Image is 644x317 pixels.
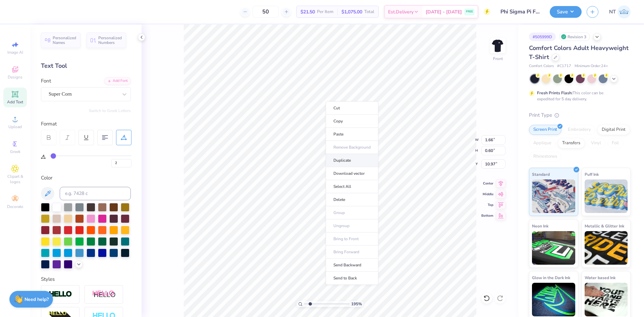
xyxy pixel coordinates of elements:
[388,8,414,15] span: Est. Delivery
[7,50,23,55] span: Image AI
[559,33,590,41] div: Revision 3
[41,174,131,182] div: Color
[7,99,23,105] span: Add Text
[24,296,49,303] strong: Need help?
[364,8,374,15] span: Total
[3,174,27,184] span: Clipart & logos
[326,193,378,206] li: Delete
[557,63,571,69] span: # C1717
[585,231,628,265] img: Metallic & Glitter Ink
[597,125,630,135] div: Digital Print
[529,138,556,148] div: Applique
[550,6,582,18] button: Save
[585,274,615,281] span: Water based Ink
[98,36,122,45] span: Personalized Numbers
[92,290,116,299] img: Shadow
[41,120,131,128] div: Format
[585,283,628,316] img: Water based Ink
[89,108,131,113] button: Switch to Greek Letters
[481,181,493,186] span: Center
[532,171,550,178] span: Standard
[326,259,378,272] li: Send Backward
[532,274,570,281] span: Glow in the Dark Ink
[529,152,561,162] div: Rhinestones
[529,63,554,69] span: Comfort Colors
[10,149,20,154] span: Greek
[481,192,493,197] span: Middle
[585,171,599,178] span: Puff Ink
[301,8,315,15] span: $21.50
[529,125,561,135] div: Screen Print
[426,8,462,15] span: [DATE] - [DATE]
[60,187,131,200] input: e.g. 7428 c
[253,6,279,18] input: – –
[532,179,575,213] img: Standard
[53,36,76,45] span: Personalized Names
[585,179,628,213] img: Puff Ink
[575,63,608,69] span: Minimum Order: 24 +
[609,8,616,16] span: NT
[49,290,72,298] img: Stroke
[529,44,629,61] span: Comfort Colors Adult Heavyweight T-Shirt
[41,61,131,70] div: Text Tool
[532,222,548,229] span: Neon Ink
[491,39,504,52] img: Front
[351,301,362,307] span: 195 %
[537,90,573,96] strong: Fresh Prints Flash:
[609,5,631,18] a: NT
[618,5,631,18] img: Nestor Talens
[466,9,473,14] span: FREE
[41,275,131,283] div: Styles
[481,213,493,218] span: Bottom
[607,138,623,148] div: Foil
[326,115,378,128] li: Copy
[558,138,585,148] div: Transfers
[563,125,595,135] div: Embroidery
[587,138,605,148] div: Vinyl
[326,154,378,167] li: Duplicate
[326,180,378,193] li: Select All
[326,167,378,180] li: Download vector
[7,204,23,209] span: Decorate
[8,124,22,129] span: Upload
[495,5,545,18] input: Untitled Design
[481,203,493,207] span: Top
[585,222,624,229] span: Metallic & Glitter Ink
[326,101,378,115] li: Cut
[341,8,362,15] span: $1,075.00
[326,272,378,285] li: Send to Back
[532,231,575,265] img: Neon Ink
[532,283,575,316] img: Glow in the Dark Ink
[529,33,556,41] div: # 505999D
[8,74,22,80] span: Designs
[41,77,51,85] label: Font
[529,111,631,119] div: Print Type
[317,8,333,15] span: Per Item
[104,77,131,85] div: Add Font
[493,56,503,62] div: Front
[326,128,378,141] li: Paste
[537,90,620,102] div: This color can be expedited for 5 day delivery.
